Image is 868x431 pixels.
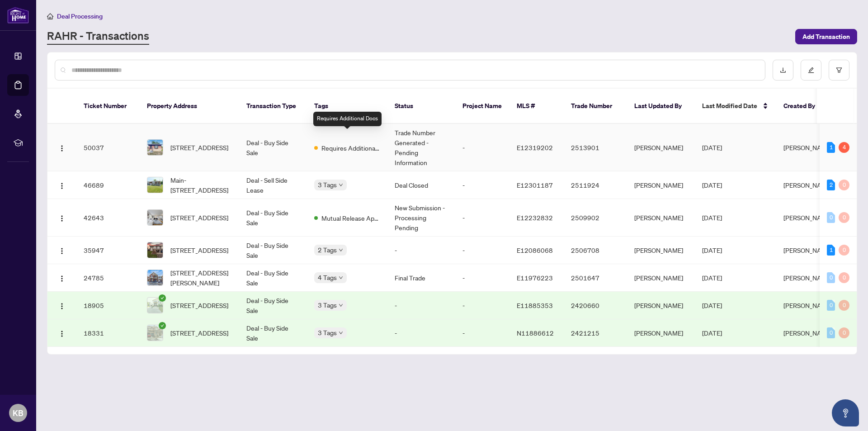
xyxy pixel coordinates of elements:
[827,245,835,256] div: 1
[47,13,53,19] span: home
[170,142,228,152] span: [STREET_ADDRESS]
[783,329,832,337] span: [PERSON_NAME]
[827,300,835,311] div: 0
[55,178,69,192] button: Logo
[702,329,722,337] span: [DATE]
[564,237,627,264] td: 2506708
[307,89,387,124] th: Tags
[76,199,140,237] td: 42643
[76,292,140,319] td: 18905
[836,67,842,73] span: filter
[387,292,455,319] td: -
[55,243,69,257] button: Logo
[321,213,380,223] span: Mutual Release Approved
[564,89,627,124] th: Trade Number
[801,60,821,81] button: edit
[339,248,343,252] span: down
[147,298,163,313] img: thumbnail-img
[339,331,343,335] span: down
[159,322,166,329] span: check-circle
[455,199,509,237] td: -
[702,101,757,111] span: Last Modified Date
[170,175,232,195] span: Main-[STREET_ADDRESS]
[455,319,509,347] td: -
[55,140,69,155] button: Logo
[239,89,307,124] th: Transaction Type
[58,182,66,189] img: Logo
[564,292,627,319] td: 2420660
[318,300,337,310] span: 3 Tags
[702,213,722,222] span: [DATE]
[76,319,140,347] td: 18331
[76,237,140,264] td: 35947
[517,301,553,309] span: E11885353
[827,327,835,338] div: 0
[339,275,343,280] span: down
[58,275,66,282] img: Logo
[455,292,509,319] td: -
[839,327,849,338] div: 0
[339,303,343,308] span: down
[839,300,849,311] div: 0
[47,28,149,45] a: RAHR - Transactions
[170,328,228,338] span: [STREET_ADDRESS]
[564,199,627,237] td: 2509902
[170,268,232,288] span: [STREET_ADDRESS][PERSON_NAME]
[564,124,627,171] td: 2513901
[509,89,564,124] th: MLS #
[517,274,553,282] span: E11976223
[55,298,69,313] button: Logo
[58,303,66,310] img: Logo
[239,124,307,171] td: Deal - Buy Side Sale
[802,29,850,44] span: Add Transaction
[239,319,307,347] td: Deal - Buy Side Sale
[839,212,849,223] div: 0
[58,330,66,337] img: Logo
[783,301,832,309] span: [PERSON_NAME]
[839,245,849,256] div: 0
[58,145,66,152] img: Logo
[455,237,509,264] td: -
[339,183,343,187] span: down
[76,89,140,124] th: Ticket Number
[239,292,307,319] td: Deal - Buy Side Sale
[827,142,835,153] div: 1
[783,213,832,222] span: [PERSON_NAME]
[170,300,228,310] span: [STREET_ADDRESS]
[564,264,627,292] td: 2501647
[147,242,163,258] img: thumbnail-img
[55,210,69,225] button: Logo
[58,247,66,255] img: Logo
[147,325,163,341] img: thumbnail-img
[627,171,695,199] td: [PERSON_NAME]
[832,399,859,426] button: Open asap
[76,171,140,199] td: 46689
[839,180,849,190] div: 0
[808,67,814,73] span: edit
[702,246,722,254] span: [DATE]
[627,199,695,237] td: [PERSON_NAME]
[839,272,849,283] div: 0
[695,89,776,124] th: Last Modified Date
[795,29,857,44] button: Add Transaction
[702,143,722,152] span: [DATE]
[827,212,835,223] div: 0
[455,124,509,171] td: -
[783,181,832,189] span: [PERSON_NAME]
[140,89,239,124] th: Property Address
[776,89,830,124] th: Created By
[387,264,455,292] td: Final Trade
[517,246,553,254] span: E12086068
[827,180,835,190] div: 2
[239,237,307,264] td: Deal - Buy Side Sale
[627,237,695,264] td: [PERSON_NAME]
[55,270,69,285] button: Logo
[170,245,228,255] span: [STREET_ADDRESS]
[387,124,455,171] td: Trade Number Generated - Pending Information
[147,177,163,193] img: thumbnail-img
[702,301,722,309] span: [DATE]
[57,12,103,20] span: Deal Processing
[55,326,69,340] button: Logo
[564,171,627,199] td: 2511924
[517,143,553,152] span: E12319202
